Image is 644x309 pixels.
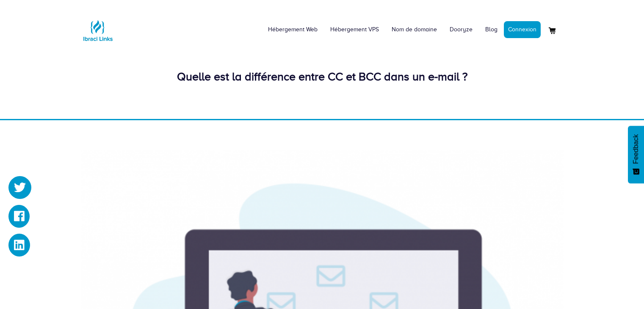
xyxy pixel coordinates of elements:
a: Hébergement Web [262,17,324,42]
a: Logo Ibraci Links [81,6,115,47]
a: Hébergement VPS [324,17,385,42]
img: Logo Ibraci Links [81,14,115,47]
a: Nom de domaine [385,17,443,42]
div: Quelle est la différence entre CC et BCC dans un e-mail ? [81,69,564,85]
button: Feedback - Afficher l’enquête [628,126,644,183]
a: Blog [479,17,504,42]
span: Feedback [632,134,640,164]
a: Dooryze [443,17,479,42]
a: Connexion [504,21,541,38]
